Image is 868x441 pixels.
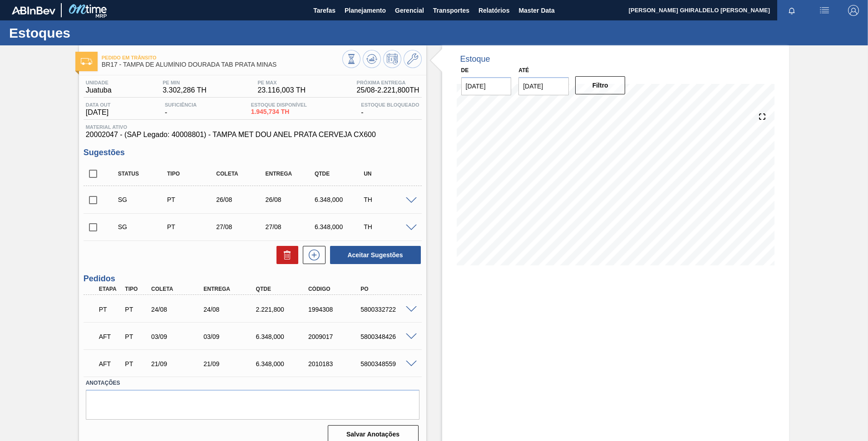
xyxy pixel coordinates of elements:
[575,76,626,94] button: Filtro
[363,50,381,68] button: Atualizar Gráfico
[777,4,806,17] button: Notificações
[460,54,490,64] div: Estoque
[254,333,312,340] div: 6.348,000
[848,5,859,16] img: Logout
[165,102,197,108] span: Suficiência
[361,196,416,203] div: TH
[86,108,111,117] span: [DATE]
[345,5,386,16] span: Planejamento
[263,223,318,230] div: 27/08/2025
[251,102,307,108] span: Estoque Disponível
[298,246,325,264] div: Nova sugestão
[254,360,312,367] div: 6.348,000
[81,58,92,65] img: Ícone
[123,333,150,340] div: Pedido de Transferência
[254,286,312,292] div: Qtde
[461,77,512,95] input: dd/mm/yyyy
[163,102,199,117] div: -
[149,286,207,292] div: Coleta
[84,148,422,157] h3: Sugestões
[86,377,419,390] label: Anotações
[201,306,260,313] div: 24/08/2025
[358,306,417,313] div: 5800332722
[165,223,220,230] div: Pedido de Transferência
[306,333,365,340] div: 2009017
[123,286,150,292] div: Tipo
[201,360,260,367] div: 21/09/2025
[342,50,360,68] button: Visão Geral dos Estoques
[116,196,171,203] div: Sugestão Criada
[99,360,122,367] p: AFT
[433,5,469,16] span: Transportes
[330,246,421,264] button: Aceitar Sugestões
[257,86,306,94] span: 23.116,003 TH
[395,5,424,16] span: Gerencial
[201,333,260,340] div: 03/09/2025
[359,102,421,117] div: -
[149,333,207,340] div: 03/09/2025
[163,80,207,85] span: PE MIN
[312,196,367,203] div: 6.348,000
[518,67,529,73] label: Até
[165,196,220,203] div: Pedido de Transferência
[214,223,269,230] div: 27/08/2025
[325,245,422,265] div: Aceitar Sugestões
[201,286,260,292] div: Entrega
[84,274,422,284] h3: Pedidos
[358,286,417,292] div: PO
[116,171,171,177] div: Status
[358,360,417,367] div: 5800348559
[99,333,122,340] p: AFT
[97,327,124,347] div: Aguardando Fornecimento
[312,223,367,230] div: 6.348,000
[257,80,306,85] span: PE MAX
[214,171,269,177] div: Coleta
[306,286,365,292] div: Código
[97,354,124,374] div: Aguardando Fornecimento
[819,5,830,16] img: userActions
[518,77,569,95] input: dd/mm/yyyy
[86,86,112,94] span: Juatuba
[97,286,124,292] div: Etapa
[116,223,171,230] div: Sugestão Criada
[361,171,416,177] div: UN
[357,86,419,94] span: 25/08 - 2.221,800 TH
[357,80,419,85] span: Próxima Entrega
[102,55,342,60] span: Pedido em Trânsito
[149,306,207,313] div: 24/08/2025
[383,50,401,68] button: Programar Estoque
[306,360,365,367] div: 2010183
[313,5,335,16] span: Tarefas
[254,306,312,313] div: 2.221,800
[251,108,307,115] span: 1.945,734 TH
[478,5,509,16] span: Relatórios
[163,86,207,94] span: 3.302,286 TH
[86,124,419,130] span: Material ativo
[358,333,417,340] div: 5800348426
[272,246,298,264] div: Excluir Sugestões
[86,131,419,139] span: 20002047 - (SAP Legado: 40008801) - TAMPA MET DOU ANEL PRATA CERVEJA CX600
[404,50,422,68] button: Ir ao Master Data / Geral
[12,6,55,15] img: TNhmsLtSVTkK8tSr43FrP2fwEKptu5GPRR3wAAAABJRU5ErkJggg==
[263,171,318,177] div: Entrega
[518,5,554,16] span: Master Data
[361,223,416,230] div: TH
[123,306,150,313] div: Pedido de Transferência
[99,306,122,313] p: PT
[97,299,124,319] div: Pedido em Trânsito
[123,360,150,367] div: Pedido de Transferência
[165,171,220,177] div: Tipo
[86,102,111,108] span: Data out
[306,306,365,313] div: 1994308
[9,28,170,38] h1: Estoques
[263,196,318,203] div: 26/08/2025
[361,102,419,108] span: Estoque Bloqueado
[86,80,112,85] span: Unidade
[102,61,342,68] span: BR17 - TAMPA DE ALUMÍNIO DOURADA TAB PRATA MINAS
[214,196,269,203] div: 26/08/2025
[312,171,367,177] div: Qtde
[461,67,469,73] label: De
[149,360,207,367] div: 21/09/2025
